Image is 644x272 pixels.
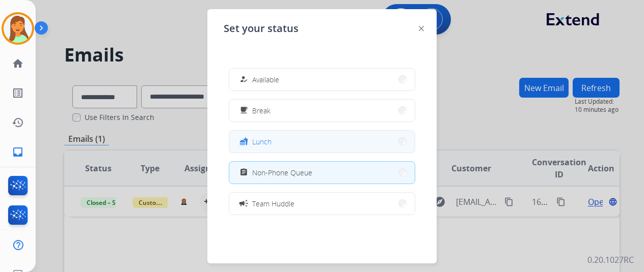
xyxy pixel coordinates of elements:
[12,116,24,129] mat-icon: history
[252,167,312,178] span: Non-Phone Queue
[229,131,415,153] button: Lunch
[229,162,415,184] button: Non-Phone Queue
[12,87,24,99] mat-icon: list_alt
[4,14,32,43] img: avatar
[252,198,294,209] span: Team Huddle
[587,254,634,266] p: 0.20.1027RC
[239,75,248,84] mat-icon: how_to_reg
[252,105,271,116] span: Break
[239,106,248,115] mat-icon: free_breakfast
[12,146,24,158] mat-icon: inbox
[239,137,248,146] mat-icon: fastfood
[229,69,415,90] button: Available
[252,74,279,85] span: Available
[419,26,424,31] img: close-button
[252,136,272,147] span: Lunch
[238,198,249,208] mat-icon: campaign
[239,168,248,177] mat-icon: assignment
[229,193,415,215] button: Team Huddle
[224,21,299,36] span: Set your status
[12,57,24,70] mat-icon: home
[229,100,415,122] button: Break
